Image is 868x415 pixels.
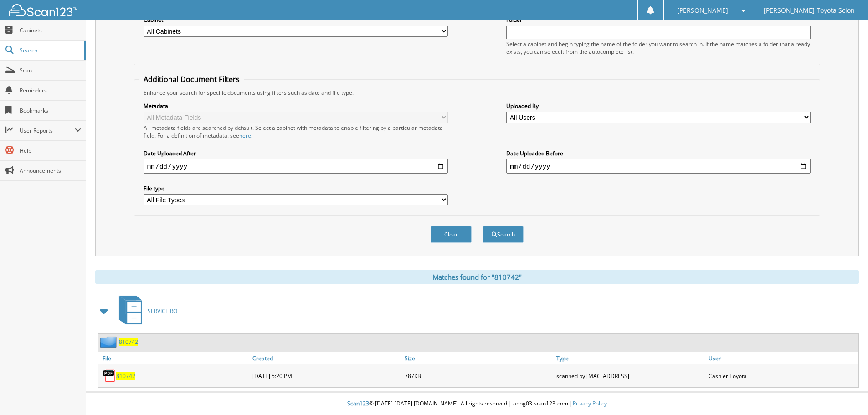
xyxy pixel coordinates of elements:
a: SERVICE RO [113,293,177,329]
a: Size [402,352,555,364]
span: Cabinets [20,26,81,34]
span: Scan123 [347,400,369,407]
div: scanned by [MAC_ADDRESS] [554,367,706,385]
a: File [98,352,250,364]
span: Reminders [20,87,81,94]
span: SERVICE RO [148,307,177,315]
label: File type [144,184,448,192]
img: PDF.png [103,369,116,383]
div: All metadata fields are searched by default. Select a cabinet with metadata to enable filtering b... [144,124,448,139]
span: Search [20,46,80,54]
div: [DATE] 5:20 PM [250,367,402,385]
a: Privacy Policy [573,400,607,407]
div: © [DATE]-[DATE] [DOMAIN_NAME]. All rights reserved | appg03-scan123-com | [86,393,868,415]
button: Search [483,226,524,243]
img: folder2.png [100,336,119,348]
iframe: Chat Widget [822,371,868,415]
label: Metadata [144,102,448,110]
img: scan123-logo-white.svg [9,4,77,16]
span: [PERSON_NAME] [677,8,728,13]
span: Announcements [20,167,81,174]
div: 787KB [402,367,555,385]
a: Created [250,352,402,364]
div: Enhance your search for specific documents using filters such as date and file type. [139,89,815,97]
div: Cashier Toyota [706,367,858,385]
span: Scan [20,67,81,74]
input: start [144,159,448,174]
input: end [506,159,811,174]
a: User [706,352,858,364]
label: Uploaded By [506,102,811,110]
span: User Reports [20,127,75,134]
a: 810742 [119,338,138,346]
label: Date Uploaded After [144,149,448,157]
div: Select a cabinet and begin typing the name of the folder you want to search in. If the name match... [506,40,811,56]
legend: Additional Document Filters [139,74,244,84]
span: [PERSON_NAME] Toyota Scion [764,8,855,13]
label: Date Uploaded Before [506,149,811,157]
span: Help [20,147,81,154]
button: Clear [431,226,472,243]
a: Type [554,352,706,364]
a: 810742 [116,372,135,380]
a: here [239,132,251,139]
span: Bookmarks [20,107,81,114]
div: Matches found for "810742" [95,270,859,284]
